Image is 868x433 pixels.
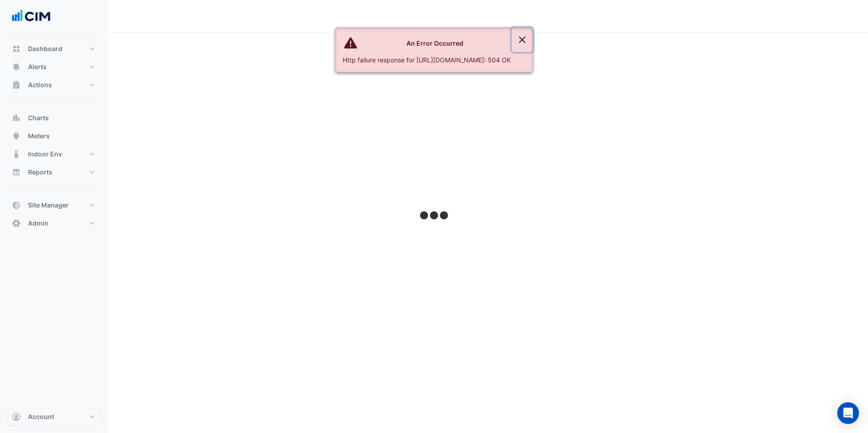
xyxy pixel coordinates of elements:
[7,127,101,145] button: Meters
[7,58,101,76] button: Alerts
[7,163,101,181] button: Reports
[406,39,463,47] strong: An Error Occurred
[837,402,859,424] div: Open Intercom Messenger
[7,109,101,127] button: Charts
[28,62,47,71] span: Alerts
[7,40,101,58] button: Dashboard
[12,168,21,177] app-icon: Reports
[7,214,101,232] button: Admin
[512,28,533,52] button: Close
[28,44,62,53] span: Dashboard
[12,62,21,71] app-icon: Alerts
[28,132,50,141] span: Meters
[343,55,511,65] div: Http failure response for [URL][DOMAIN_NAME]: 504 OK
[28,150,62,159] span: Indoor Env
[28,201,69,210] span: Site Manager
[12,44,21,53] app-icon: Dashboard
[12,219,21,228] app-icon: Admin
[7,145,101,163] button: Indoor Env
[28,113,49,122] span: Charts
[7,196,101,214] button: Site Manager
[28,80,52,89] span: Actions
[7,76,101,94] button: Actions
[12,113,21,122] app-icon: Charts
[12,132,21,141] app-icon: Meters
[12,201,21,210] app-icon: Site Manager
[28,412,54,421] span: Account
[7,408,101,426] button: Account
[11,7,52,25] img: Company Logo
[28,168,52,177] span: Reports
[12,80,21,89] app-icon: Actions
[12,150,21,159] app-icon: Indoor Env
[28,219,48,228] span: Admin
